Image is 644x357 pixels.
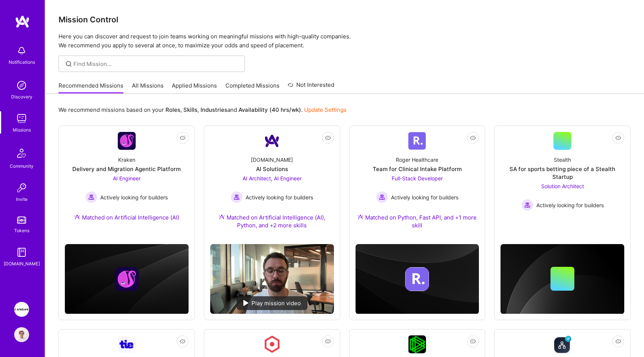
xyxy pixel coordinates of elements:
img: Company logo [405,267,429,291]
div: Notifications [9,58,35,66]
img: Actively looking for builders [231,191,243,203]
img: play [243,300,249,306]
div: Stealth [554,156,571,164]
img: Ateam Purple Icon [74,214,80,220]
span: Solution Architect [541,183,584,189]
img: Langan: AI-Copilot for Environmental Site Assessment [14,302,29,317]
i: icon EyeClosed [325,338,331,344]
i: icon EyeClosed [470,135,476,141]
img: Company Logo [263,335,281,353]
span: AI Engineer [113,175,141,181]
input: Find Mission... [73,60,239,68]
div: Matched on Artificial Intelligence (AI), Python, and +2 more skills [210,214,334,229]
p: We recommend missions based on your , , and . [59,106,347,114]
div: Kraken [118,156,135,164]
p: Here you can discover and request to join teams working on meaningful missions with high-quality ... [59,32,631,50]
img: cover [356,244,479,314]
i: icon EyeClosed [180,135,186,141]
b: Industries [201,106,227,113]
img: tokens [17,217,26,224]
a: All Missions [132,82,164,94]
div: Community [10,162,34,170]
a: Recommended Missions [59,82,123,94]
b: Roles [165,106,180,113]
a: Company LogoRoger HealthcareTeam for Clinical Intake PlatformFull-Stack Developer Actively lookin... [356,132,479,238]
img: Ateam Purple Icon [357,214,363,220]
div: SA for sports betting piece of a Stealth Startup [501,165,624,181]
a: StealthSA for sports betting piece of a Stealth StartupSolution Architect Actively looking for bu... [501,132,624,220]
div: Missions [13,126,31,134]
img: Ateam Purple Icon [219,214,225,220]
img: Company Logo [408,335,426,353]
span: Full-Stack Developer [392,175,443,181]
img: Actively looking for builders [521,199,533,211]
img: cover [65,244,189,314]
a: User Avatar [12,327,31,342]
i: icon EyeClosed [615,135,621,141]
div: Roger Healthcare [396,156,438,164]
img: discovery [14,78,29,93]
img: Company Logo [118,336,136,352]
div: Tokens [14,227,29,234]
div: Discovery [11,93,32,101]
img: Company Logo [118,132,136,150]
i: icon SearchGrey [64,60,73,68]
img: Community [13,144,31,162]
b: Availability (40 hrs/wk) [239,106,301,113]
div: Delivery and Migration Agentic Platform [72,165,181,173]
a: Not Interested [288,80,334,94]
img: bell [14,43,29,58]
a: Completed Missions [225,82,280,94]
img: Company Logo [408,132,426,150]
span: AI Architect, AI Engineer [243,175,302,181]
img: User Avatar [14,327,29,342]
img: No Mission [210,244,334,314]
b: Skills [183,106,198,113]
div: Team for Clinical Intake Platform [373,165,462,173]
img: cover [501,244,624,314]
i: icon EyeClosed [325,135,331,141]
img: logo [15,15,30,28]
span: Actively looking for builders [536,201,604,209]
i: icon EyeClosed [615,338,621,344]
a: Company Logo[DOMAIN_NAME]AI SolutionsAI Architect, AI Engineer Actively looking for buildersActiv... [210,132,334,238]
img: Actively looking for builders [85,191,97,203]
a: Applied Missions [172,82,217,94]
i: icon EyeClosed [470,338,476,344]
div: Matched on Python, Fast API, and +1 more skill [356,214,479,229]
div: [DOMAIN_NAME] [251,156,293,164]
div: Play mission video [237,296,307,310]
div: [DOMAIN_NAME] [4,260,40,268]
img: Company Logo [263,132,281,150]
i: icon EyeClosed [180,338,186,344]
img: Invite [14,180,29,195]
div: Invite [16,195,28,203]
a: Langan: AI-Copilot for Environmental Site Assessment [12,302,31,317]
a: Update Settings [304,106,347,113]
img: guide book [14,245,29,260]
h3: Mission Control [59,15,631,24]
div: AI Solutions [256,165,288,173]
img: teamwork [14,111,29,126]
span: Actively looking for builders [100,193,168,201]
img: Actively looking for builders [376,191,388,203]
span: Actively looking for builders [391,193,458,201]
div: Matched on Artificial Intelligence (AI) [74,214,179,221]
span: Actively looking for builders [246,193,313,201]
img: Company Logo [553,335,571,353]
a: Company LogoKrakenDelivery and Migration Agentic PlatformAI Engineer Actively looking for builder... [65,132,189,230]
img: Company logo [115,267,139,291]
